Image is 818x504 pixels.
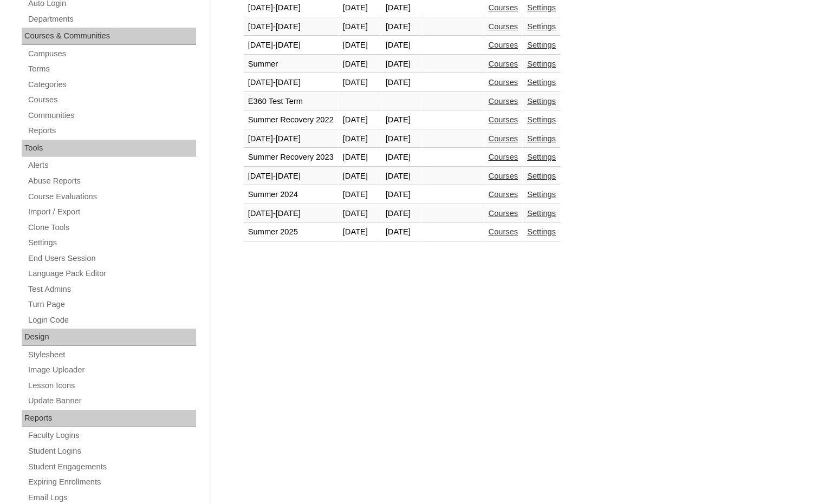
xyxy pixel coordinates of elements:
[244,223,338,241] td: Summer 2025
[27,205,196,219] a: Import / Export
[527,172,556,180] a: Settings
[27,47,196,61] a: Campuses
[381,36,421,55] td: [DATE]
[27,394,196,408] a: Update Banner
[27,221,196,234] a: Clone Tools
[339,148,381,167] td: [DATE]
[339,223,381,241] td: [DATE]
[489,41,518,49] a: Courses
[381,55,421,74] td: [DATE]
[381,18,421,36] td: [DATE]
[527,190,556,199] a: Settings
[339,55,381,74] td: [DATE]
[244,148,338,167] td: Summer Recovery 2023
[489,3,518,12] a: Courses
[527,41,556,49] a: Settings
[27,93,196,107] a: Courses
[527,3,556,12] a: Settings
[527,97,556,106] a: Settings
[244,130,338,148] td: [DATE]-[DATE]
[27,12,196,26] a: Departments
[27,236,196,250] a: Settings
[27,267,196,280] a: Language Pack Editor
[339,130,381,148] td: [DATE]
[27,109,196,122] a: Communities
[22,140,196,157] div: Tools
[527,60,556,68] a: Settings
[381,130,421,148] td: [DATE]
[527,209,556,218] a: Settings
[489,227,518,236] a: Courses
[27,159,196,172] a: Alerts
[489,22,518,31] a: Courses
[339,186,381,204] td: [DATE]
[381,186,421,204] td: [DATE]
[22,329,196,346] div: Design
[244,111,338,129] td: Summer Recovery 2022
[339,205,381,223] td: [DATE]
[489,115,518,124] a: Courses
[27,252,196,265] a: End Users Session
[527,115,556,124] a: Settings
[27,124,196,138] a: Reports
[244,74,338,92] td: [DATE]-[DATE]
[27,475,196,489] a: Expiring Enrollments
[489,172,518,180] a: Courses
[22,410,196,427] div: Reports
[527,134,556,143] a: Settings
[244,167,338,186] td: [DATE]-[DATE]
[489,153,518,161] a: Courses
[27,444,196,458] a: Student Logins
[244,36,338,55] td: [DATE]-[DATE]
[244,93,338,111] td: E360 Test Term
[27,283,196,296] a: Test Admins
[489,78,518,87] a: Courses
[244,55,338,74] td: Summer
[381,74,421,92] td: [DATE]
[339,111,381,129] td: [DATE]
[27,190,196,204] a: Course Evaluations
[244,18,338,36] td: [DATE]-[DATE]
[339,167,381,186] td: [DATE]
[244,205,338,223] td: [DATE]-[DATE]
[27,78,196,91] a: Categories
[381,148,421,167] td: [DATE]
[27,298,196,311] a: Turn Page
[339,74,381,92] td: [DATE]
[27,429,196,442] a: Faculty Logins
[489,97,518,106] a: Courses
[527,227,556,236] a: Settings
[381,223,421,241] td: [DATE]
[22,28,196,45] div: Courses & Communities
[381,167,421,186] td: [DATE]
[339,18,381,36] td: [DATE]
[27,62,196,76] a: Terms
[527,78,556,87] a: Settings
[489,60,518,68] a: Courses
[489,190,518,199] a: Courses
[381,111,421,129] td: [DATE]
[489,209,518,218] a: Courses
[27,348,196,362] a: Stylesheet
[527,22,556,31] a: Settings
[527,153,556,161] a: Settings
[489,134,518,143] a: Courses
[27,363,196,377] a: Image Uploader
[27,460,196,474] a: Student Engagements
[27,313,196,327] a: Login Code
[339,36,381,55] td: [DATE]
[244,186,338,204] td: Summer 2024
[381,205,421,223] td: [DATE]
[27,379,196,392] a: Lesson Icons
[27,174,196,188] a: Abuse Reports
